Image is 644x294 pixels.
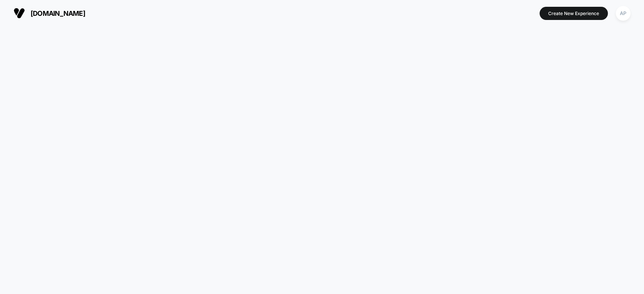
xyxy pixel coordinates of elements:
button: AP [613,6,633,21]
div: AP [616,6,630,21]
button: [DOMAIN_NAME] [11,7,88,19]
img: Visually logo [14,8,25,19]
button: Create New Experience [539,7,608,20]
span: [DOMAIN_NAME] [31,9,85,17]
